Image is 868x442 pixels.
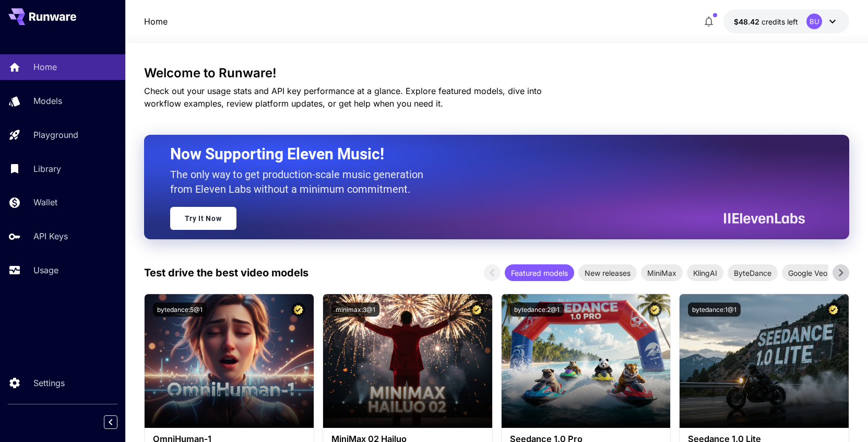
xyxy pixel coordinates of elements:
span: New releases [578,267,637,278]
p: Test drive the best video models [144,265,308,281]
div: ByteDance [728,264,778,281]
a: Home [144,15,168,28]
button: Certified Model – Vetted for best performance and includes a commercial license. [470,303,484,317]
button: Certified Model – Vetted for best performance and includes a commercial license. [826,303,840,317]
button: minimax:3@1 [331,303,379,317]
p: Playground [33,129,78,141]
button: bytedance:2@1 [510,303,564,317]
span: Featured models [505,267,574,278]
span: credits left [762,17,798,26]
img: alt [145,294,314,428]
button: $48.41992BU [723,9,849,33]
button: Certified Model – Vetted for best performance and includes a commercial license. [291,303,305,317]
h2: Now Supporting Eleven Music! [170,144,798,164]
p: Wallet [33,196,57,208]
p: Usage [33,264,58,276]
div: New releases [578,264,637,281]
p: Library [33,162,61,175]
p: The only way to get production-scale music generation from Eleven Labs without a minimum commitment. [170,167,431,196]
button: Certified Model – Vetted for best performance and includes a commercial license. [648,303,662,317]
button: Collapse sidebar [104,415,117,429]
img: alt [502,294,671,428]
span: Check out your usage stats and API key performance at a glance. Explore featured models, dive int... [144,86,542,109]
span: ByteDance [728,267,778,278]
div: $48.41992 [734,16,798,27]
div: Collapse sidebar [112,413,125,432]
nav: breadcrumb [144,15,168,28]
p: Settings [33,377,65,389]
span: Google Veo [782,267,834,278]
a: Try It Now [170,207,236,230]
p: Models [33,95,62,107]
div: MiniMax [641,264,683,281]
p: API Keys [33,230,68,242]
div: Google Veo [782,264,834,281]
div: KlingAI [687,264,723,281]
span: $48.42 [734,17,762,26]
h3: Welcome to Runware! [144,66,850,80]
img: alt [680,294,849,428]
span: KlingAI [687,267,723,278]
button: bytedance:5@1 [153,303,207,317]
p: Home [33,61,57,73]
span: MiniMax [641,267,683,278]
div: Featured models [505,264,574,281]
button: bytedance:1@1 [688,303,741,317]
div: BU [806,14,822,29]
img: alt [323,294,492,428]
